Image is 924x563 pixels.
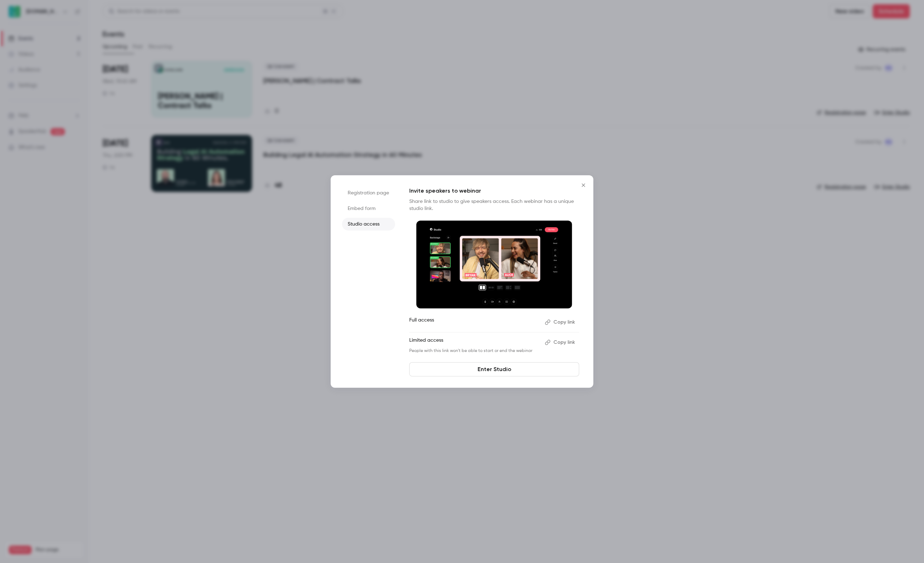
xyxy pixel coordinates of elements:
li: Registration page [342,187,395,199]
p: Share link to studio to give speakers access. Each webinar has a unique studio link. [409,198,579,212]
a: Enter Studio [409,362,579,376]
button: Close [576,178,591,192]
p: Invite speakers to webinar [409,187,579,195]
img: Invite speakers to webinar [416,221,572,308]
li: Studio access [342,218,395,231]
button: Copy link [542,317,579,328]
button: Copy link [542,337,579,348]
p: Limited access [409,337,539,348]
p: People with this link won't be able to start or end the webinar [409,348,539,354]
p: Full access [409,317,539,328]
li: Embed form [342,202,395,215]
